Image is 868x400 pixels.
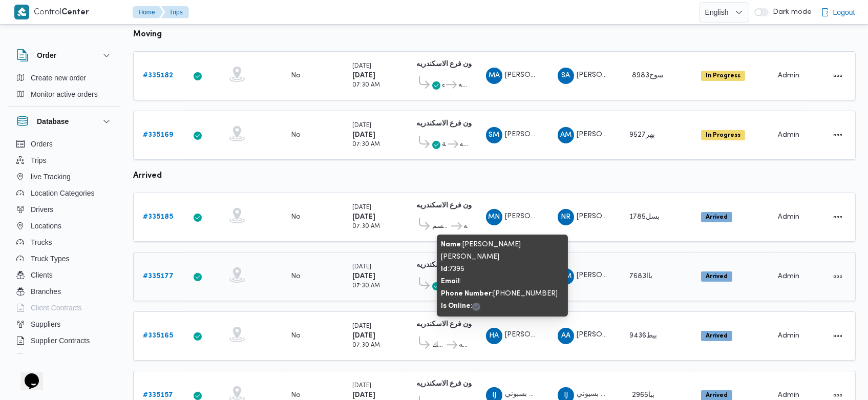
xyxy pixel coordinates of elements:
button: Actions [830,127,846,143]
button: Trips [161,6,189,18]
span: ابراهيم جمعه دسوقي بسبوني [505,391,592,398]
span: : [441,303,480,309]
b: Phone Number [441,290,492,297]
b: [DATE] [352,273,375,280]
div: Abadalhakiam Aodh Aamar Muhammad Alfaqai [558,328,574,344]
span: اول المنتزه [442,79,444,91]
button: Devices [12,349,117,365]
small: 07:30 AM [352,142,380,148]
small: [DATE] [352,123,371,129]
span: Orders [31,138,53,150]
b: Arrived [706,273,728,280]
b: دانون فرع الاسكندريه [416,202,479,209]
span: Devices [31,351,56,363]
b: # 335165 [143,332,173,339]
span: بسل1785 [629,214,660,220]
b: In Progress [706,73,740,79]
span: In Progress [701,71,745,81]
span: NR [561,209,570,225]
button: Trips [12,152,117,169]
div: Order [8,70,121,107]
div: Database [8,136,121,357]
b: دانون فرع الاسكندريه [416,381,479,387]
span: دانون فرع الاسكندريه [460,138,468,151]
span: Clients [31,269,53,281]
span: [PERSON_NAME] [PERSON_NAME] [577,272,695,279]
a: #335177 [143,270,174,283]
div: No [291,71,301,80]
div: Sbhai Muhammad Dsaoqai Muhammad [486,127,502,143]
b: Arrived [706,333,728,339]
span: Admin [778,214,799,220]
b: [DATE] [352,132,375,138]
b: [DATE] [352,214,375,220]
span: Dark mode [769,8,812,16]
b: # 335157 [143,392,173,398]
b: [DATE] [352,72,375,79]
span: Location Categories [31,187,95,199]
span: SA [561,68,570,84]
h3: Database [37,115,69,128]
small: [DATE] [352,383,371,389]
span: دانون فرع الاسكندريه [459,339,468,351]
span: 2965ببا [632,392,654,398]
span: [PERSON_NAME] [577,131,635,138]
span: بهر9527 [629,132,655,138]
small: [DATE] [352,264,371,270]
b: arrived [133,172,162,180]
span: : 7395 [441,266,464,272]
small: 07:30 AM [352,343,380,348]
b: Name [441,241,461,248]
button: Logout [817,2,859,23]
b: دانون فرع الاسكندريه [416,120,479,127]
span: SM [489,127,499,143]
span: Supplier Contracts [31,334,90,347]
b: # 335177 [143,273,174,280]
span: [PERSON_NAME] [PERSON_NAME] [505,72,624,78]
b: [DATE] [352,392,375,398]
span: MN [488,209,500,225]
a: #335182 [143,70,173,82]
b: Arrived [706,392,728,398]
b: # 335185 [143,214,173,220]
button: Truck Types [12,250,117,267]
span: Locations [31,220,61,232]
button: Order [16,49,113,61]
small: [DATE] [352,324,371,329]
button: Actions [830,209,846,225]
span: : [PERSON_NAME] [PERSON_NAME] [441,241,521,260]
span: Admin [778,273,799,280]
button: Suppliers [12,316,117,332]
span: دانون فرع الاسكندريه [458,79,467,91]
button: Actions [830,68,846,84]
b: Arrived [706,214,728,220]
span: باا7683 [629,273,652,280]
span: Suppliers [31,318,60,330]
b: [DATE] [352,332,375,339]
button: Actions [830,328,846,344]
button: Monitor active orders [12,86,117,102]
button: Create new order [12,70,117,86]
span: [PERSON_NAME] [577,72,635,78]
span: Admin [778,332,799,339]
b: Center [62,9,90,16]
span: live Tracking [31,171,71,183]
div: Nasar Raian Mahmood Khatr [558,209,574,225]
span: ابراهيم جمعه دسوقي بسيوني [577,391,664,398]
span: Truck Types [31,252,69,265]
span: قسم محرم بك [432,339,445,351]
span: [PERSON_NAME] [PERSON_NAME] [505,332,624,339]
span: Admin [778,392,799,398]
button: Drivers [12,201,117,218]
div: No [291,391,301,400]
span: Arrived [701,331,732,341]
span: [PERSON_NAME] [505,131,563,138]
span: 8983سوج [632,72,664,79]
button: live Tracking [12,169,117,185]
span: Trips [31,154,47,166]
div: No [291,331,301,341]
button: Branches [12,283,117,300]
button: Database [16,115,113,128]
span: Create new order [31,72,86,84]
button: Home [133,6,163,18]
